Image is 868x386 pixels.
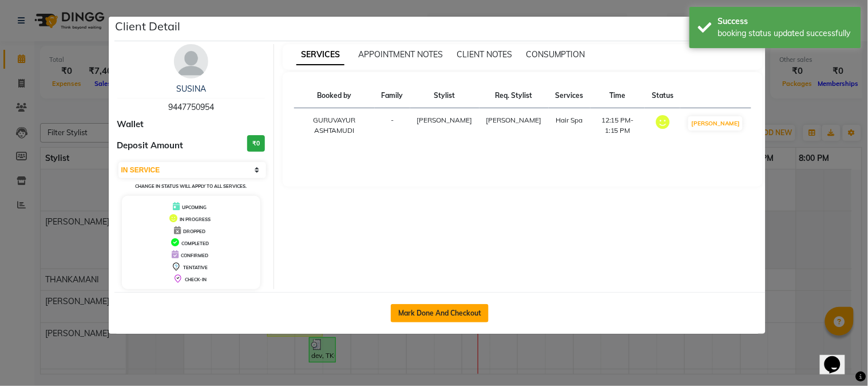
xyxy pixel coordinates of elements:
[549,84,590,108] th: Services
[590,108,645,143] td: 12:15 PM-1:15 PM
[183,229,205,234] span: DROPPED
[294,84,375,108] th: Booked by
[294,108,375,143] td: GURUVAYUR ASHTAMUDI
[375,108,410,143] td: -
[590,84,645,108] th: Time
[247,135,265,152] h3: ₹0
[180,216,211,222] span: IN PROGRESS
[645,84,680,108] th: Status
[457,49,512,60] span: CLIENT NOTES
[176,84,206,94] a: SUSINA
[375,84,410,108] th: Family
[358,49,443,60] span: APPOINTMENT NOTES
[820,340,857,375] iframe: chat widget
[556,115,584,125] div: Hair Spa
[410,84,479,108] th: Stylist
[135,183,247,189] small: Change in status will apply to all services.
[181,253,208,258] span: CONFIRMED
[168,102,214,112] span: 9447750954
[417,116,473,124] span: [PERSON_NAME]
[117,139,184,152] span: Deposit Amount
[479,84,549,108] th: Req. Stylist
[296,45,344,65] span: SERVICES
[117,118,144,131] span: Wallet
[718,27,853,40] div: booking status updated successfully
[718,15,853,27] div: Success
[182,204,207,210] span: UPCOMING
[391,304,489,322] button: Mark Done And Checkout
[185,277,207,282] span: CHECK-IN
[174,44,208,78] img: avatar
[181,241,209,246] span: COMPLETED
[116,18,181,35] h5: Client Detail
[688,116,743,131] button: [PERSON_NAME]
[526,49,585,60] span: CONSUMPTION
[486,116,542,124] span: [PERSON_NAME]
[183,265,208,270] span: TENTATIVE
